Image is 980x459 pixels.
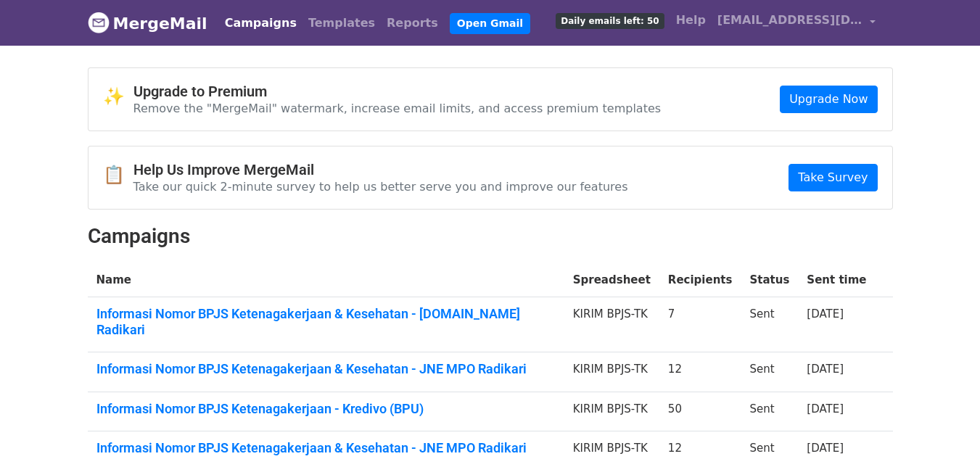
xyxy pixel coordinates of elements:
[807,363,844,376] a: [DATE]
[133,161,628,178] h4: Help Us Improve MergeMail
[302,9,381,38] a: Templates
[450,13,530,34] a: Open Gmail
[807,402,844,415] a: [DATE]
[659,297,741,352] td: 7
[659,352,741,392] td: 12
[564,263,659,297] th: Spreadsheet
[780,86,877,113] a: Upgrade Now
[717,12,862,29] span: [EMAIL_ADDRESS][DOMAIN_NAME]
[96,401,556,417] a: Informasi Nomor BPJS Ketenagakerjaan - Kredivo (BPU)
[564,392,659,431] td: KIRIM BPJS-TK
[741,352,798,392] td: Sent
[550,6,670,35] a: Daily emails left: 50
[798,263,875,297] th: Sent time
[807,442,844,455] a: [DATE]
[133,179,628,194] p: Take our quick 2-minute survey to help us better serve you and improve our features
[133,101,662,116] p: Remove the "MergeMail" watermark, increase email limits, and access premium templates
[564,352,659,392] td: KIRIM BPJS-TK
[96,306,556,337] a: Informasi Nomor BPJS Ketenagakerjaan & Kesehatan - [DOMAIN_NAME] Radikari
[103,165,133,186] span: 📋
[96,361,556,377] a: Informasi Nomor BPJS Ketenagakerjaan & Kesehatan - JNE MPO Radikari
[659,392,741,431] td: 50
[670,6,712,35] a: Help
[133,83,662,100] h4: Upgrade to Premium
[788,164,877,191] a: Take Survey
[381,9,444,38] a: Reports
[88,263,564,297] th: Name
[88,8,207,38] a: MergeMail
[88,224,893,249] h2: Campaigns
[741,297,798,352] td: Sent
[564,297,659,352] td: KIRIM BPJS-TK
[556,13,664,29] span: Daily emails left: 50
[103,86,133,107] span: ✨
[88,12,110,33] img: MergeMail logo
[659,263,741,297] th: Recipients
[741,263,798,297] th: Status
[712,6,881,40] a: [EMAIL_ADDRESS][DOMAIN_NAME]
[219,9,302,38] a: Campaigns
[741,392,798,431] td: Sent
[807,307,844,321] a: [DATE]
[96,440,556,456] a: Informasi Nomor BPJS Ketenagakerjaan & Kesehatan - JNE MPO Radikari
